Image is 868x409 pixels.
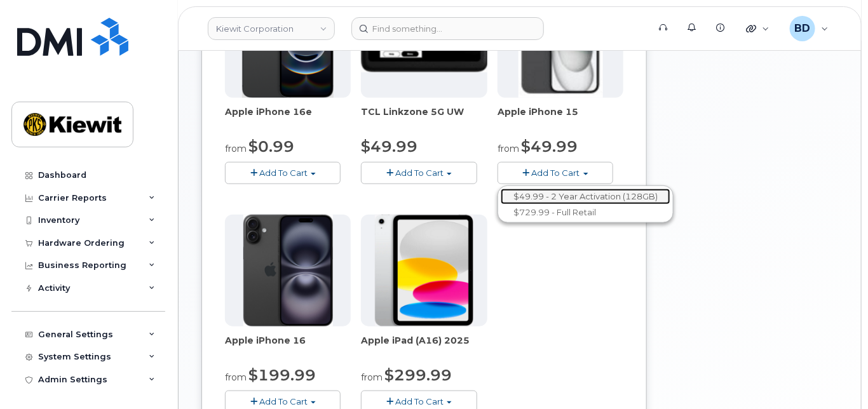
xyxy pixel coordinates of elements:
[498,105,623,131] div: Apple iPhone 15
[737,16,778,41] div: Quicklinks
[259,168,308,178] span: Add To Cart
[208,17,335,40] a: Kiewit Corporation
[225,143,247,154] small: from
[384,366,452,384] span: $299.99
[361,105,487,131] div: TCL Linkzone 5G UW
[794,21,810,36] span: BD
[361,162,477,184] button: Add To Cart
[395,396,444,406] span: Add To Cart
[521,137,578,156] span: $49.99
[248,366,316,384] span: $199.99
[361,372,383,383] small: from
[501,204,670,220] a: $729.99 - Full Retail
[225,105,351,131] div: Apple iPhone 16e
[498,143,519,154] small: from
[225,162,341,184] button: Add To Cart
[361,334,487,359] div: Apple iPad (A16) 2025
[375,215,473,326] img: ipad_11.png
[225,372,247,383] small: from
[781,16,837,41] div: Barbara Dye
[498,162,613,184] button: Add To Cart
[813,354,858,399] iframe: Messenger Launcher
[248,137,294,156] span: $0.99
[501,189,670,204] a: $49.99 - 2 Year Activation (128GB)
[361,137,417,156] span: $49.99
[225,334,351,359] div: Apple iPhone 16
[532,168,580,178] span: Add To Cart
[243,215,333,326] img: iphone_16_plus.png
[259,396,308,406] span: Add To Cart
[351,17,544,40] input: Find something...
[395,168,444,178] span: Add To Cart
